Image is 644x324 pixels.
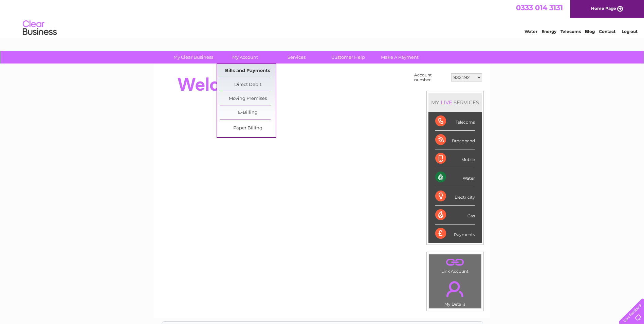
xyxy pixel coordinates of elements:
[431,256,479,268] a: .
[220,64,276,78] a: Bills and Payments
[220,78,276,92] a: Direct Debit
[220,106,276,120] a: E-Billing
[269,51,325,64] a: Services
[435,168,475,187] div: Water
[220,122,276,135] a: Paper Billing
[439,99,454,106] div: LIVE
[435,187,475,206] div: Electricity
[585,29,595,34] a: Blog
[435,224,475,243] div: Payments
[220,92,276,106] a: Moving Premises
[320,51,376,64] a: Customer Help
[622,29,638,34] a: Log out
[429,254,481,275] td: Link Account
[516,3,563,12] a: 0333 014 3131
[412,71,449,84] td: Account number
[165,51,221,64] a: My Clear Business
[560,29,581,34] a: Telecoms
[217,51,273,64] a: My Account
[428,93,482,112] div: MY SERVICES
[599,29,615,34] a: Contact
[525,29,537,34] a: Water
[435,112,475,131] div: Telecoms
[541,29,556,34] a: Energy
[22,18,57,38] img: logo.png
[429,275,481,309] td: My Details
[372,51,428,64] a: Make A Payment
[431,277,479,301] a: .
[435,131,475,149] div: Broadband
[162,4,483,33] div: Clear Business is a trading name of Verastar Limited (registered in [GEOGRAPHIC_DATA] No. 3667643...
[435,206,475,224] div: Gas
[435,149,475,168] div: Mobile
